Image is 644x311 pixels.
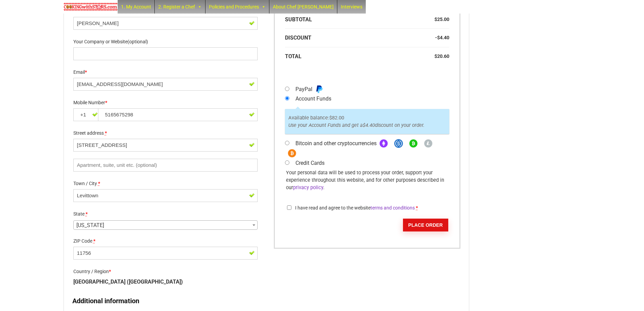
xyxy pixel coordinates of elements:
[329,115,332,121] span: $
[287,205,291,210] input: I have read and agree to the websiteterms and conditions *
[417,29,449,47] td: -
[288,122,425,128] em: Use your Account Funds and get a discount on your order.
[293,185,323,191] a: privacy policy
[73,159,258,172] input: Apartment, suite, unit etc. (optional)
[295,95,331,102] label: Account Funds
[363,122,365,128] span: $
[73,209,258,220] label: State
[434,53,437,59] span: $
[424,139,433,148] img: litecoin
[93,238,95,244] abbr: required
[72,296,139,306] h3: Additional information
[315,85,323,93] img: PayPal
[73,128,258,139] label: Street address
[379,139,388,148] img: ethereum
[437,35,449,41] span: 4.40
[73,179,258,189] label: Town / City
[73,67,258,78] label: Email
[403,219,448,231] button: Place order
[285,140,436,156] label: Bitcoin and other cryptocurrencies
[394,139,403,148] img: usdc
[434,17,449,22] bdi: 25.00
[74,221,257,230] span: New York
[73,220,258,230] span: State
[434,53,449,59] bdi: 20.60
[98,181,100,186] abbr: required
[285,10,416,29] th: Subtotal
[295,205,415,210] span: I have read and agree to the website
[64,3,118,11] img: Chef Paula's Cooking With Stars
[285,47,416,66] th: Total
[73,98,258,108] label: Mobile Number
[329,115,344,121] span: 82.00
[86,211,88,217] abbr: required
[295,86,327,92] label: PayPal
[437,35,440,41] span: $
[288,114,446,129] p: Available balance:
[105,130,107,136] abbr: required
[409,139,418,148] img: bitcoincash
[295,160,325,166] label: Credit Cards
[73,279,183,285] strong: [GEOGRAPHIC_DATA] ([GEOGRAPHIC_DATA])
[434,17,437,22] span: $
[371,205,415,210] a: terms and conditions
[285,29,416,47] th: Discount
[73,267,258,277] label: Country / Region
[416,205,418,210] abbr: required
[286,169,448,192] p: Your personal data will be used to process your order, support your experience throughout this we...
[288,149,296,158] img: bitcoin
[285,74,449,82] iframe: PayPal Message 1
[73,236,258,247] label: ZIP Code
[127,39,148,44] span: (optional)
[73,139,258,152] input: House number and street name
[363,122,375,128] span: 4.40
[73,108,98,121] input: +1
[73,37,258,47] label: Your Company or Website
